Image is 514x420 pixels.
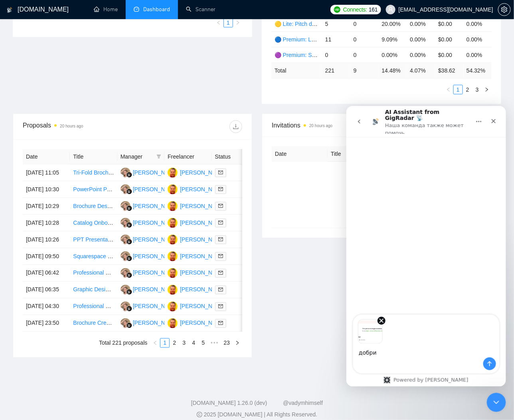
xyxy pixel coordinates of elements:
a: Graphic Designer Needed for Wholesale Furniture Catalogue [73,287,224,293]
a: VZ[PERSON_NAME] [121,286,179,292]
a: JN[PERSON_NAME] [168,202,226,209]
td: $ 38.62 [435,63,463,78]
img: gigradar-bm.png [127,222,132,228]
img: VZ [121,302,130,312]
td: Squarespace Website Development for Sponsorship Presentation [70,248,117,265]
td: 54.32 % [463,63,492,78]
time: 20 hours ago [60,124,83,128]
td: [DATE] 06:35 [23,282,70,298]
th: Title [70,149,117,165]
span: Dashboard [143,6,170,13]
td: [DATE] 10:29 [23,198,70,215]
img: JN [168,218,178,228]
img: VZ [121,168,130,178]
img: gigradar-bm.png [127,289,132,295]
li: 4 [189,338,198,348]
td: 0.00% [379,47,407,63]
img: gigradar-bm.png [127,239,132,245]
li: 5 [198,338,208,348]
div: [PERSON_NAME] [133,319,179,328]
span: right [235,20,240,25]
img: JN [168,251,178,261]
span: filter [155,151,163,163]
a: 🟣 Premium: Slide Deck & Pitchbook [275,52,366,58]
img: VZ [121,268,130,278]
td: [DATE] 10:30 [23,181,70,198]
a: VZ[PERSON_NAME] [121,202,179,209]
td: $0.00 [435,16,463,31]
img: VZ [121,318,130,328]
div: [PERSON_NAME] [133,302,179,311]
div: [PERSON_NAME] [180,202,226,210]
li: 2 [463,85,472,94]
span: Status [215,152,248,161]
td: 20.00% [379,16,407,31]
a: VZ[PERSON_NAME] [121,186,179,192]
td: $0.00 [435,31,463,47]
li: Next Page [233,338,242,348]
img: gigradar-bm.png [127,306,132,312]
img: VZ [121,251,130,261]
span: right [235,341,240,345]
a: Catalog Onboarding/Transformation for Mechanical Components [73,220,233,226]
img: upwork-logo.png [334,6,340,13]
td: [DATE] 06:42 [23,265,70,282]
div: [PERSON_NAME] [180,285,226,294]
a: JN[PERSON_NAME] [168,269,226,276]
td: 4.07 % [407,63,435,78]
a: homeHome [94,6,118,13]
button: left [214,18,223,27]
span: left [153,341,158,345]
div: [PERSON_NAME] [133,235,179,244]
span: setting [498,6,510,13]
a: PowerPoint Presentation Review for Pre-Seed Presentation for Outdoor Furniture & Solution [73,186,301,192]
a: JN[PERSON_NAME] [168,169,226,175]
td: 0.00% [407,47,435,63]
a: JN[PERSON_NAME] [168,219,226,226]
img: gigradar-bm.png [127,189,132,194]
a: JN[PERSON_NAME] [168,320,226,326]
span: Connects: [343,5,367,14]
div: [PERSON_NAME] [180,302,226,311]
td: 0 [350,47,379,63]
li: Total 221 proposals [99,338,147,348]
a: VZ[PERSON_NAME] [121,320,179,326]
img: gigradar-bm.png [127,256,132,261]
div: No data [278,200,485,209]
th: Date [272,146,328,162]
span: Manager [121,152,153,161]
td: PPT Presentation Design for Executive Summary [70,232,117,248]
a: setting [498,6,511,13]
img: JN [168,268,178,278]
div: [PERSON_NAME] [133,202,179,210]
td: 11 [322,31,350,47]
td: PowerPoint Presentation Review for Pre-Seed Presentation for Outdoor Furniture & Solution [70,181,117,198]
div: Proposals [23,120,132,133]
a: JN[PERSON_NAME] [168,253,226,259]
a: 4 [189,339,198,347]
td: [DATE] 04:30 [23,298,70,315]
span: ••• [208,338,221,348]
td: $0.00 [435,47,463,63]
td: 0 [350,16,379,31]
li: Previous Page [150,338,160,348]
li: 3 [179,338,189,348]
span: mail [218,204,223,208]
td: [DATE] 11:05 [23,165,70,181]
div: [PERSON_NAME] [180,235,226,244]
button: right [233,338,242,348]
td: Brochure Design for Dental Laboratory [70,198,117,215]
td: 0.00% [463,31,492,47]
span: user [388,7,393,12]
span: mail [218,220,223,225]
div: [PERSON_NAME] [133,285,179,294]
a: VZ[PERSON_NAME] [121,253,179,259]
img: VZ [121,201,130,211]
td: 221 [322,63,350,78]
img: VZ [121,235,130,245]
li: 2 [170,338,179,348]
